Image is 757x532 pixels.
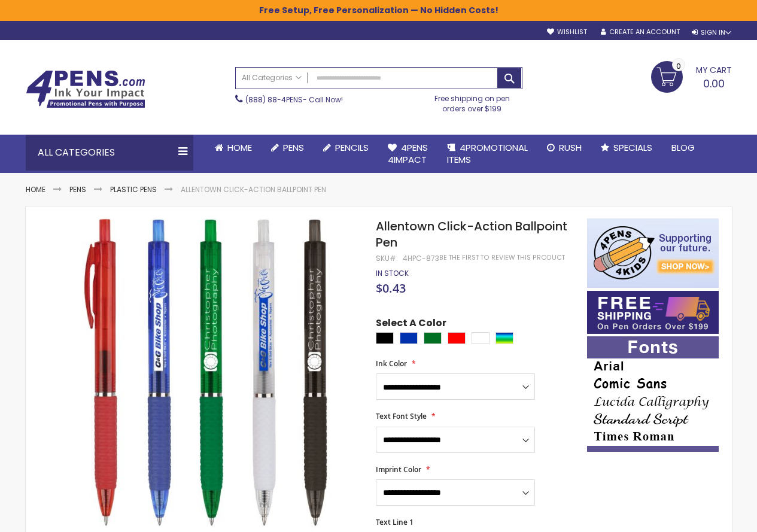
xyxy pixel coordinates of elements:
[587,336,719,452] img: font-personalization-examples
[262,135,314,161] a: Pens
[376,253,398,263] strong: SKU
[495,332,513,344] div: Assorted
[388,141,428,166] span: 4Pens 4impact
[403,254,439,263] div: 4HPC-873
[422,89,522,113] div: Free shipping on pen orders over $199
[472,332,490,344] div: White
[376,517,414,527] span: Text Line 1
[424,332,442,344] div: Green
[26,135,193,171] div: All Categories
[236,68,308,87] a: All Categories
[676,60,681,72] span: 0
[69,184,86,194] a: Pens
[181,185,326,194] li: Allentown Click-Action Ballpoint Pen
[26,184,45,194] a: Home
[245,95,303,105] a: (888) 88-4PENS
[448,332,466,344] div: Red
[376,218,567,251] span: Allentown Click-Action Ballpoint Pen
[205,135,262,161] a: Home
[376,464,421,475] span: Imprint Color
[283,141,304,154] span: Pens
[587,218,719,288] img: 4pens 4 kids
[376,332,394,344] div: Black
[376,411,427,421] span: Text Font Style
[587,291,719,334] img: Free shipping on orders over $199
[314,135,378,161] a: Pencils
[376,269,409,278] div: Availability
[245,95,343,105] span: - Call Now!
[227,141,252,154] span: Home
[335,141,369,154] span: Pencils
[376,358,407,369] span: Ink Color
[447,141,528,166] span: 4PROMOTIONAL ITEMS
[376,317,446,333] span: Select A Color
[591,135,662,161] a: Specials
[658,500,757,532] iframe: Google Customer Reviews
[439,253,565,262] a: Be the first to review this product
[692,28,731,37] div: Sign In
[378,135,437,174] a: 4Pens4impact
[671,141,695,154] span: Blog
[651,61,732,91] a: 0.00 0
[703,76,725,91] span: 0.00
[376,280,406,296] span: $0.43
[400,332,418,344] div: Blue
[50,217,360,528] img: Allentown Click-Action Ballpoint Pen
[559,141,582,154] span: Rush
[662,135,704,161] a: Blog
[26,70,145,108] img: 4Pens Custom Pens and Promotional Products
[376,268,409,278] span: In stock
[242,73,302,83] span: All Categories
[110,184,157,194] a: Plastic Pens
[537,135,591,161] a: Rush
[601,28,680,37] a: Create an Account
[613,141,652,154] span: Specials
[547,28,587,37] a: Wishlist
[437,135,537,174] a: 4PROMOTIONALITEMS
